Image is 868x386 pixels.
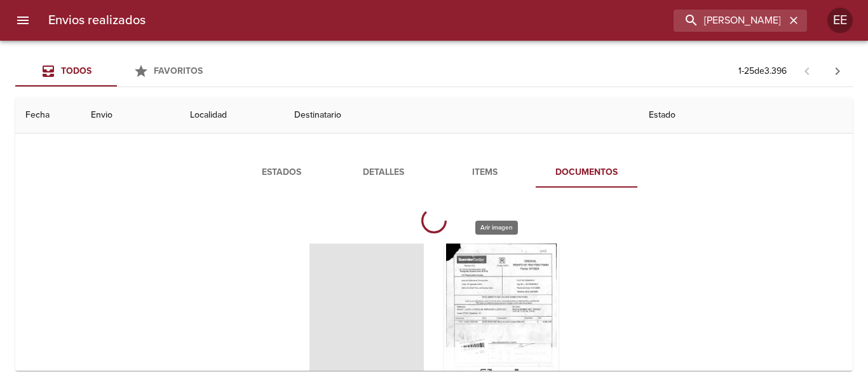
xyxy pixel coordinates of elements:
[15,97,81,134] th: Fecha
[15,56,219,86] div: Tabs Envios
[180,97,284,134] th: Localidad
[238,165,325,181] span: Estados
[827,8,853,33] div: Abrir información de usuario
[421,207,448,235] div: Creando pdf...
[442,165,528,181] span: Items
[8,5,38,36] button: menu
[738,65,787,78] p: 1 - 25 de 3.396
[48,10,146,31] h6: Envios realizados
[81,97,180,134] th: Envio
[827,8,853,33] div: EE
[674,10,785,32] input: buscar
[154,65,203,76] span: Favoritos
[284,97,638,134] th: Destinatario
[792,64,822,77] span: Pagina anterior
[543,165,630,181] span: Documentos
[231,157,637,188] div: Tabs detalle de guia
[822,56,853,86] span: Pagina siguiente
[639,97,853,134] th: Estado
[340,165,426,181] span: Detalles
[61,65,92,76] span: Todos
